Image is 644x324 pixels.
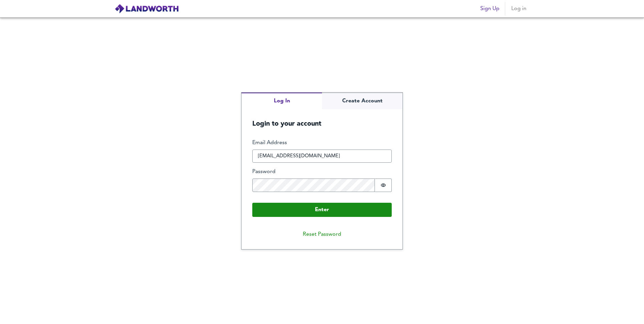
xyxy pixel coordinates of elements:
[252,203,392,217] button: Enter
[241,93,322,109] button: Log In
[375,179,392,192] button: Show password
[480,4,500,13] span: Sign Up
[252,168,392,176] label: Password
[322,93,402,109] button: Create Account
[252,139,392,147] label: Email Address
[511,4,527,13] span: Log in
[478,2,502,15] button: Sign Up
[252,150,392,163] input: e.g. joe@bloggs.com
[508,2,529,15] button: Log in
[115,4,179,14] img: logo
[297,228,347,241] button: Reset Password
[241,109,402,128] h5: Login to your account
